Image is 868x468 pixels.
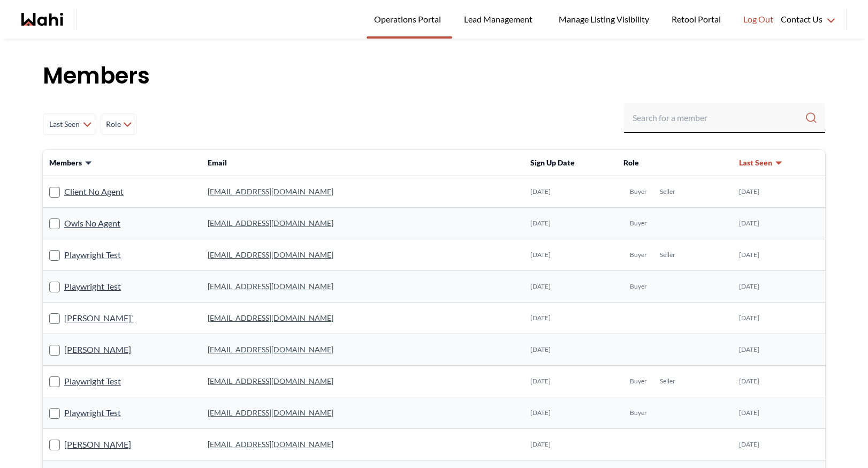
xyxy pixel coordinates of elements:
button: Members [49,157,93,168]
td: [DATE] [524,303,617,334]
span: Last Seen [48,115,81,134]
a: [EMAIL_ADDRESS][DOMAIN_NAME] [208,440,333,449]
td: [DATE] [524,397,617,429]
td: [DATE] [524,271,617,303]
span: Buyer [630,282,647,291]
td: [DATE] [524,366,617,397]
td: [DATE] [733,397,825,429]
td: [DATE] [733,334,825,366]
td: [DATE] [733,208,825,239]
a: Wahi homepage [21,13,63,26]
a: [EMAIL_ADDRESS][DOMAIN_NAME] [208,345,333,354]
span: Buyer [630,187,647,196]
td: [DATE] [733,366,825,397]
a: [EMAIL_ADDRESS][DOMAIN_NAME] [208,313,333,322]
span: Buyer [630,377,647,386]
a: [EMAIL_ADDRESS][DOMAIN_NAME] [208,408,333,417]
a: [PERSON_NAME] [64,437,131,451]
span: Buyer [630,219,647,228]
span: Buyer [630,409,647,417]
a: [EMAIL_ADDRESS][DOMAIN_NAME] [208,218,333,228]
a: Playwright Test [64,406,121,420]
td: [DATE] [733,303,825,334]
td: [DATE] [524,334,617,366]
input: Search input [633,108,805,127]
span: Seller [660,187,675,196]
a: [PERSON_NAME] [64,343,131,357]
td: [DATE] [524,208,617,239]
a: [EMAIL_ADDRESS][DOMAIN_NAME] [208,250,333,259]
span: Email [208,158,227,167]
span: Manage Listing Visibility [555,12,652,26]
span: Lead Management [464,12,536,26]
a: Client No Agent [64,185,124,199]
a: Playwright Test [64,280,121,293]
a: [PERSON_NAME]` [64,311,134,325]
a: Playwright Test [64,248,121,262]
td: [DATE] [733,176,825,208]
span: Seller [660,251,675,259]
td: [DATE] [733,239,825,271]
span: Last Seen [739,157,772,168]
span: Sign Up Date [530,158,575,167]
span: Role [623,158,639,167]
a: [EMAIL_ADDRESS][DOMAIN_NAME] [208,187,333,196]
span: Operations Portal [374,12,445,26]
td: [DATE] [733,429,825,461]
button: Last Seen [739,157,783,168]
span: Members [49,157,82,168]
span: Retool Portal [672,12,724,26]
span: Buyer [630,251,647,259]
a: Owls No Agent [64,216,120,230]
a: Playwright Test [64,374,121,388]
a: [EMAIL_ADDRESS][DOMAIN_NAME] [208,376,333,386]
a: [EMAIL_ADDRESS][DOMAIN_NAME] [208,282,333,291]
h1: Members [43,60,825,92]
span: Seller [660,377,675,386]
td: [DATE] [524,176,617,208]
td: [DATE] [524,239,617,271]
td: [DATE] [524,429,617,461]
span: Log Out [743,12,773,26]
span: Role [105,115,121,134]
td: [DATE] [733,271,825,303]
